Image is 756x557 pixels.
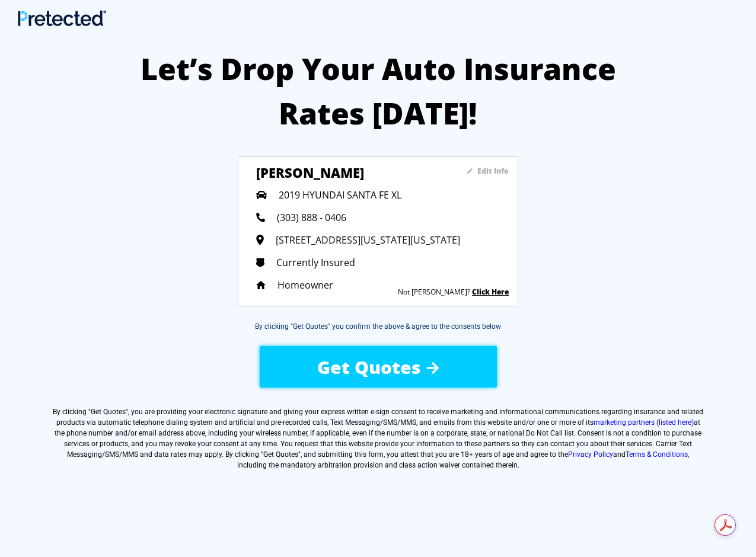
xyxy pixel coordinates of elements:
[277,211,346,224] span: (303) 888 - 0406
[276,233,460,247] span: [STREET_ADDRESS][US_STATE][US_STATE]
[594,418,694,427] a: marketing partners (listed here)
[279,188,401,201] span: 2019 HYUNDAI SANTA FE XL
[91,408,126,416] span: Get Quotes
[276,256,355,269] span: Currently Insured
[255,321,501,332] div: By clicking "Get Quotes" you confirm the above & agree to the consents below
[568,450,613,459] a: Privacy Policy
[260,346,497,388] button: Get Quotes
[626,450,688,459] a: Terms & Conditions
[52,406,704,470] label: By clicking " ", you are providing your electronic signature and giving your express written e-si...
[129,47,627,136] h2: Let’s Drop Your Auto Insurance Rates [DATE]!
[18,10,106,26] img: Main Logo
[256,164,431,181] h3: [PERSON_NAME]
[398,287,470,297] sapn: Not [PERSON_NAME]?
[477,166,509,176] sapn: Edit Info
[277,278,333,292] span: Homeowner
[472,287,509,297] a: Click Here
[317,355,421,379] span: Get Quotes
